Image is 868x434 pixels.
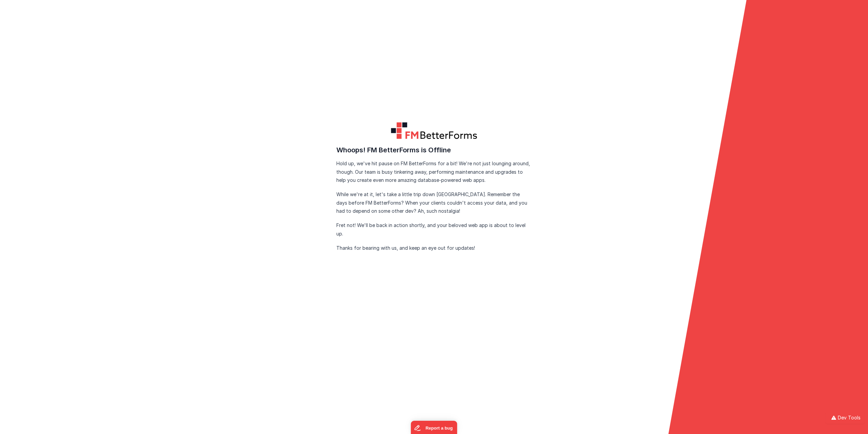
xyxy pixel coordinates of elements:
h3: Whoops! FM BetterForms is Offline [336,145,532,155]
p: Fret not! We'll be back in action shortly, and your beloved web app is about to level up. [336,221,532,238]
p: Hold up, we've hit pause on FM BetterForms for a bit! We're not just lounging around, though. Our... [336,159,532,185]
p: Thanks for bearing with us, and keep an eye out for updates! [336,244,532,252]
button: Dev Tools [826,412,865,424]
p: While we're at it, let's take a little trip down [GEOGRAPHIC_DATA]. Remember the days before FM B... [336,190,532,215]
